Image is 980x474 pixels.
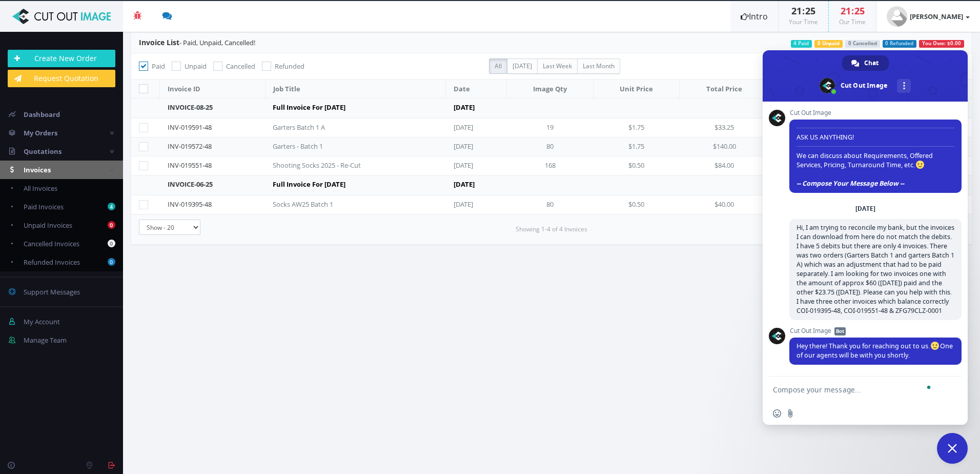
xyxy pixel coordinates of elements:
span: -- Compose Your Message Below -- [797,179,904,188]
textarea: To enrich screen reader interactions, please activate Accessibility in Grammarly extension settings [773,385,935,394]
span: 0 Refunded [883,40,917,48]
small: Showing 1-4 of 4 Invoices [516,225,587,234]
span: Cancelled Invoices [24,239,79,248]
td: 19 [507,118,594,137]
span: Cut Out Image [789,327,962,334]
span: Bot [834,327,846,335]
span: Support Messages [24,287,80,297]
span: 21 [791,5,802,17]
div: More channels [897,79,911,93]
div: Chat [842,55,889,71]
td: [DATE] [446,118,507,137]
span: Unpaid [185,62,207,71]
img: Cut Out Image [8,9,115,24]
span: 4 Paid [791,40,812,48]
span: Refunded Invoices [24,258,80,267]
td: Full Invoice For [DATE] [265,175,445,195]
label: Last Month [577,58,620,74]
div: Shooting Socks 2025 - Re-Cut [273,161,375,170]
b: 0 [108,240,115,247]
td: $40.00 [679,195,769,214]
td: $0.50 [594,195,680,214]
span: You Owe: $0.00 [919,40,964,48]
span: Dashboard [24,110,60,119]
span: Quotations [24,147,62,156]
span: Unpaid Invoices [24,221,72,230]
div: Garters - Batch 1 [273,142,375,151]
span: My Orders [24,128,57,137]
b: 0 [108,258,115,266]
label: All [489,58,507,74]
span: Send a file [786,409,794,418]
td: 80 [507,137,594,156]
td: $33.25 [679,118,769,137]
td: $0.50 [594,156,680,175]
span: 25 [854,5,865,17]
span: 25 [805,5,815,17]
td: [DATE] [446,175,594,195]
span: Invoices [24,165,51,174]
td: $140.00 [679,137,769,156]
b: 0 [108,221,115,229]
span: Hi, I am trying to reconcile my bank, but the invoices I can download from here do not match the ... [797,223,954,315]
a: [PERSON_NAME] [876,1,980,32]
span: Chat [864,55,879,71]
div: Socks AW25 Batch 1 [273,200,375,209]
th: Total Price [679,80,769,98]
span: Cut Out Image [789,109,962,116]
td: [DATE] [446,156,507,175]
a: INV-019551-48 [168,161,212,170]
span: Paid Invoices [24,202,64,211]
td: $1.75 [594,118,680,137]
span: Cancelled [226,62,255,71]
span: Paid [152,62,165,71]
small: Your Time [789,17,818,26]
a: INV-019395-48 [168,200,212,209]
td: 80 [507,195,594,214]
td: $1.75 [594,137,680,156]
span: : [851,5,854,17]
small: Our Time [839,17,866,26]
div: [DATE] [855,206,875,212]
td: $84.00 [679,156,769,175]
a: Request Quotation [8,70,115,87]
span: Refunded [275,62,304,71]
th: Date [446,80,507,98]
span: ASK US ANYTHING! We can discuss about Requirements, Offered Services, Pricing, Turnaround Time, etc. [797,124,954,188]
span: : [802,5,805,17]
div: Garters Batch 1 A [273,123,375,132]
span: 0 Cancelled [845,40,880,48]
a: INVOICE-06-25 [168,180,213,189]
label: [DATE] [507,58,538,74]
th: Image Qty [507,80,594,98]
td: Full Invoice For [DATE] [265,98,445,118]
a: Intro [730,1,778,32]
th: Job Title [265,80,445,98]
span: Manage Team [24,335,67,345]
span: Insert an emoji [773,409,781,418]
a: INV-019572-48 [168,142,212,151]
td: [DATE] [446,137,507,156]
img: user_default.jpg [887,6,907,27]
a: Create New Order [8,50,115,67]
span: All Invoices [24,184,57,193]
span: 0 Unpaid [814,40,843,48]
a: INVOICE-08-25 [168,103,213,112]
span: Hey there! Thank you for reaching out to us. One of our agents will be with you shortly. [797,342,953,360]
span: My Account [24,317,60,326]
th: Invoice ID [160,80,266,98]
span: 21 [841,5,851,17]
th: Unit Price [594,80,680,98]
div: Close chat [937,433,968,464]
span: - Paid, Unpaid, Cancelled! [139,38,255,47]
span: Invoice List [139,37,179,47]
label: Last Week [537,58,578,74]
td: [DATE] [446,195,507,214]
b: 4 [108,203,115,210]
strong: [PERSON_NAME] [910,12,963,21]
a: INV-019591-48 [168,123,212,132]
td: 168 [507,156,594,175]
td: [DATE] [446,98,594,118]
